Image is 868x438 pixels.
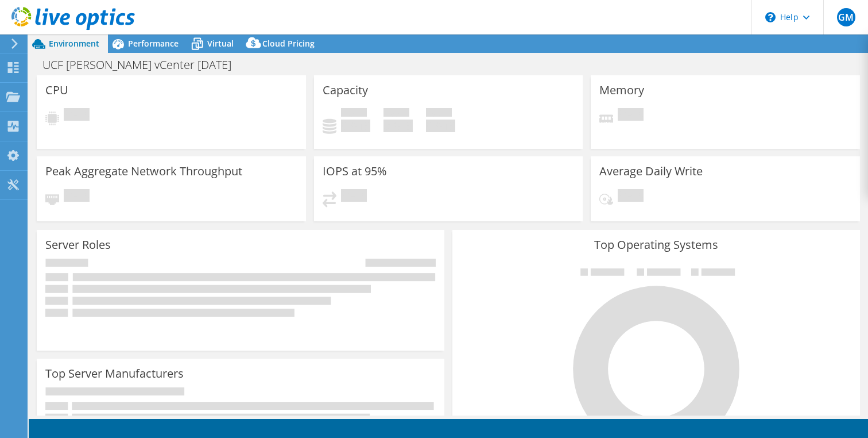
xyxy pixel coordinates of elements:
[207,38,234,49] span: Virtual
[599,84,644,97] h3: Memory
[765,12,776,22] svg: \n
[383,120,413,132] h4: 0 GiB
[323,84,368,97] h3: Capacity
[128,38,179,49] span: Performance
[64,189,90,205] span: Pending
[426,120,455,132] h4: 0 GiB
[599,165,703,178] h3: Average Daily Write
[262,38,315,49] span: Cloud Pricing
[341,189,367,205] span: Pending
[837,8,855,26] span: GM
[341,120,370,132] h4: 0 GiB
[461,239,851,251] h3: Top Operating Systems
[45,165,242,178] h3: Peak Aggregate Network Throughput
[618,108,644,124] span: Pending
[323,165,387,178] h3: IOPS at 95%
[383,108,409,120] span: Free
[426,108,452,120] span: Total
[49,38,99,49] span: Environment
[618,189,644,205] span: Pending
[45,367,184,380] h3: Top Server Manufacturers
[45,84,68,97] h3: CPU
[64,108,90,124] span: Pending
[45,239,111,251] h3: Server Roles
[37,59,249,71] h1: UCF [PERSON_NAME] vCenter [DATE]
[341,108,367,120] span: Used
